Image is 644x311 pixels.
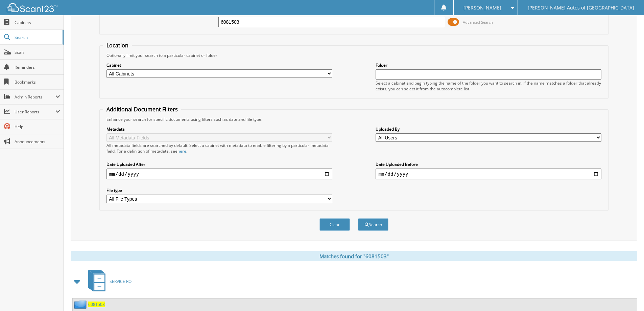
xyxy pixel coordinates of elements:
label: Date Uploaded After [106,161,332,167]
span: Cabinets [15,20,60,25]
div: Optionally limit your search to a particular cabinet or folder [103,52,605,58]
div: Enhance your search for specific documents using filters such as date and file type. [103,116,605,122]
span: Bookmarks [15,79,60,85]
span: Reminders [15,64,60,70]
span: [PERSON_NAME] Autos of [GEOGRAPHIC_DATA] [528,6,634,10]
span: Advanced Search [463,20,493,25]
button: Clear [319,218,350,231]
img: scan123-logo-white.svg [7,3,57,12]
label: Cabinet [106,62,332,68]
span: Admin Reports [15,94,55,100]
legend: Additional Document Filters [103,106,181,113]
img: folder2.png [74,300,88,309]
span: User Reports [15,109,55,115]
a: SERVICE RO [84,268,132,295]
label: File type [106,187,332,193]
span: Help [15,124,60,130]
span: SERVICE RO [110,279,132,284]
div: Matches found for "6081503" [71,251,637,261]
input: end [376,169,601,179]
label: Uploaded By [376,126,601,132]
button: Search [358,218,388,231]
div: Select a cabinet and begin typing the name of the folder you want to search in. If the name match... [376,80,601,92]
span: Search [15,35,59,40]
label: Date Uploaded Before [376,161,601,167]
label: Metadata [106,126,332,132]
span: [PERSON_NAME] [463,6,501,10]
a: here [177,148,186,154]
label: Folder [376,62,601,68]
legend: Location [103,42,132,49]
input: start [106,169,332,179]
span: Announcements [15,139,60,145]
a: 6081503 [88,302,105,307]
span: Scan [15,49,60,55]
div: All metadata fields are searched by default. Select a cabinet with metadata to enable filtering b... [106,142,332,154]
